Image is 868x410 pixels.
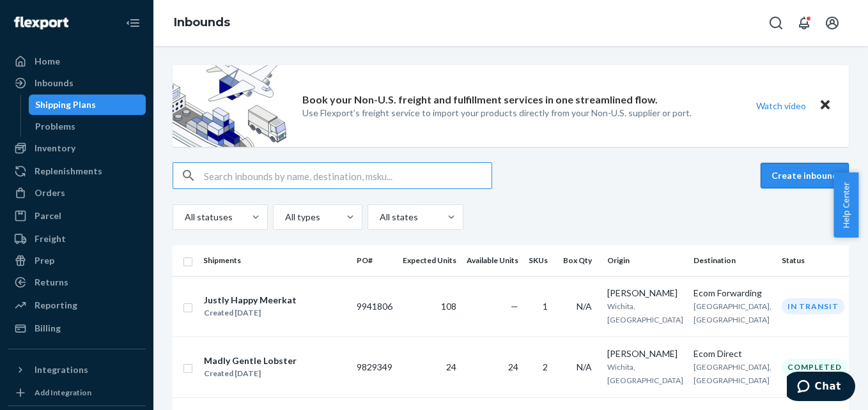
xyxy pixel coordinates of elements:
ol: breadcrumbs [164,4,240,42]
button: Create inbound [761,163,849,188]
a: Inbounds [174,15,230,29]
a: Problems [29,116,146,137]
a: Inventory [8,138,146,158]
a: Add Integration [8,385,146,400]
th: Available Units [461,245,523,276]
p: Book your Non-U.S. freight and fulfillment services in one streamlined flow. [302,93,658,107]
button: Integrations [8,360,146,380]
th: Expected Units [398,245,461,276]
button: Watch video [748,96,814,115]
span: Wichita, [GEOGRAPHIC_DATA] [607,301,683,324]
div: Add Integration [35,387,91,398]
a: Returns [8,272,146,292]
div: [PERSON_NAME] [607,347,683,360]
a: Freight [8,229,146,249]
a: Prep [8,250,146,271]
th: Destination [688,245,777,276]
button: Help Center [833,172,858,238]
a: Reporting [8,295,146,315]
div: Home [35,55,60,68]
a: Parcel [8,206,146,226]
a: Shipping Plans [29,95,146,115]
div: Freight [35,232,66,245]
div: [PERSON_NAME] [607,287,683,300]
input: Search inbounds by name, destination, msku... [204,163,492,188]
div: Ecom Forwarding [694,287,771,300]
th: Origin [602,245,688,276]
input: All states [378,211,380,224]
div: Returns [35,276,68,289]
div: Parcel [35,209,61,222]
td: 9941806 [352,276,398,337]
th: SKUs [523,245,558,276]
a: Replenishments [8,161,146,181]
div: Created [DATE] [204,367,297,380]
span: [GEOGRAPHIC_DATA], [GEOGRAPHIC_DATA] [694,362,771,385]
td: 9829349 [352,337,398,397]
span: 2 [543,361,548,372]
div: Replenishments [35,165,102,178]
div: Inventory [35,142,75,155]
div: Completed [782,359,848,375]
button: Close [817,96,833,115]
div: Madly Gentle Lobster [204,354,297,367]
span: 24 [508,361,518,372]
span: Wichita, [GEOGRAPHIC_DATA] [607,362,683,385]
span: 1 [543,301,548,312]
th: Box Qty [558,245,602,276]
input: All statuses [183,211,185,224]
button: Open Search Box [763,10,789,36]
button: Close Navigation [120,10,146,36]
a: Orders [8,183,146,203]
th: PO# [352,245,398,276]
div: Prep [35,254,54,267]
div: Shipping Plans [35,98,96,111]
th: Status [777,245,858,276]
button: Open notifications [791,10,817,36]
span: N/A [577,301,592,312]
th: Shipments [198,245,352,276]
div: In transit [782,298,844,314]
div: Justly Happy Meerkat [204,294,297,307]
span: 24 [446,361,456,372]
span: — [511,301,518,312]
span: 108 [441,301,456,312]
div: Ecom Direct [694,347,771,360]
iframe: Opens a widget where you can chat to one of our agents [787,372,855,404]
button: Open account menu [819,10,845,36]
div: Created [DATE] [204,307,297,319]
div: Inbounds [35,77,74,89]
img: Flexport logo [14,17,68,29]
a: Inbounds [8,73,146,93]
a: Home [8,51,146,72]
p: Use Flexport’s freight service to import your products directly from your Non-U.S. supplier or port. [302,107,692,119]
div: Orders [35,186,65,199]
span: N/A [577,361,592,372]
span: [GEOGRAPHIC_DATA], [GEOGRAPHIC_DATA] [694,301,771,324]
div: Integrations [35,363,88,376]
div: Billing [35,322,61,335]
div: Reporting [35,299,77,312]
div: Problems [35,120,75,133]
a: Billing [8,318,146,338]
input: All types [284,211,285,224]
